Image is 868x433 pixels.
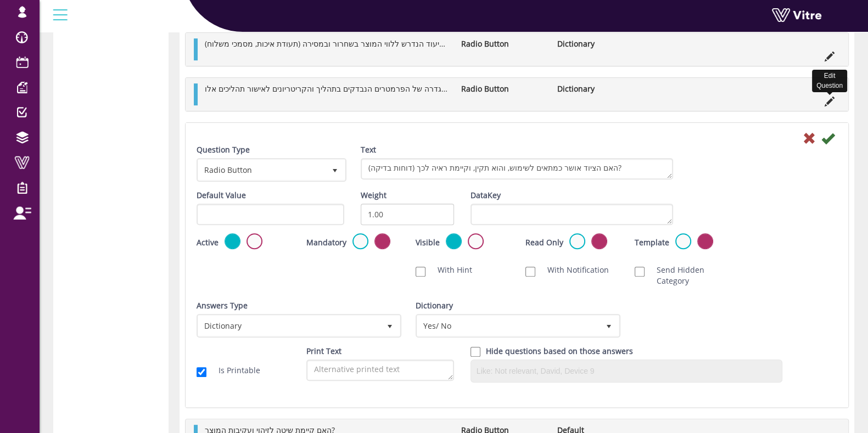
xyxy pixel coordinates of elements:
[552,83,648,94] li: Dictionary
[646,265,728,286] label: Send Hidden Category
[471,190,501,201] label: DataKey
[416,267,425,277] input: With Hint
[536,265,609,275] label: With Notification
[306,346,341,357] label: Print Text
[361,144,376,155] label: Text
[525,267,535,277] input: With Notification
[812,70,847,92] div: Edit Question
[525,237,563,248] label: Read Only
[205,83,488,94] span: האם קיימת הגדרה של הפרמטרים הנבדקים בתהליך והקריטריונים לאישור תהליכים אלו?
[198,316,380,335] span: Dictionary
[325,160,345,179] span: select
[427,265,472,275] label: With Hint
[208,365,260,376] label: Is Printable
[416,237,440,248] label: Visible
[456,83,552,94] li: Radio Button
[416,300,453,311] label: Dictionary
[197,237,219,248] label: Active
[361,190,387,201] label: Weight
[205,38,505,49] span: האם מוגדר וקיים תיעוד הנדרש ללווי המוצר בשחרור ובמסירה (תעודת איכות, מסמכי משלוח)?
[635,267,645,277] input: Send Hidden Category
[197,367,206,377] input: Is Printable
[197,300,248,311] label: Answers Type
[635,237,669,248] label: Template
[361,158,673,179] textarea: האם הציוד אושר כמתאים לשימוש, והוא תקין, וקיימת ראיה לכך (דוחות בדיקה)?
[486,346,633,357] label: Hide questions based on those answers
[198,160,325,179] span: Radio Button
[552,38,648,49] li: Dictionary
[197,144,250,155] label: Question Type
[456,38,552,49] li: Radio Button
[474,363,780,379] input: Like: Not relevant, David, Device 9
[197,190,246,201] label: Default Value
[599,316,619,335] span: select
[306,237,346,248] label: Mandatory
[471,347,480,357] input: Hide question based on answer
[380,316,400,335] span: select
[417,316,599,335] span: Yes/ No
